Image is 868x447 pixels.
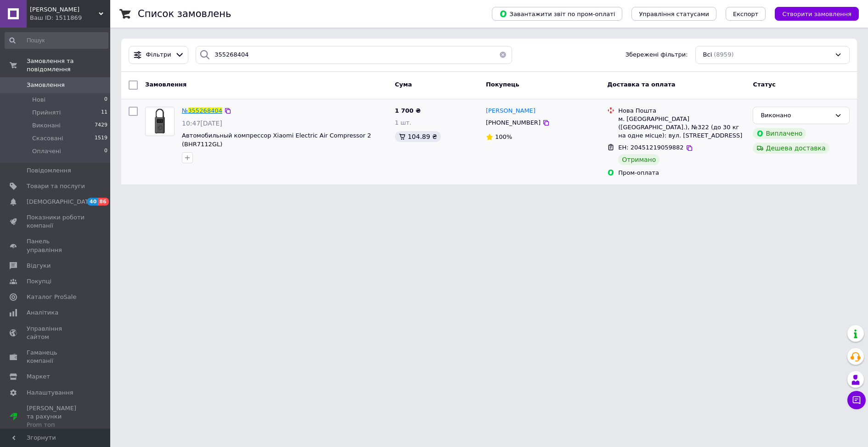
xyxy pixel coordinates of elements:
[395,119,411,126] span: 1 шт.
[146,109,174,134] img: Фото товару
[27,213,85,230] span: Показники роботи компанії
[27,182,85,190] span: Товари та послуги
[395,107,421,114] span: 1 700 ₴
[714,51,733,58] span: (8959)
[5,32,108,49] input: Пошук
[27,198,95,206] span: [DEMOGRAPHIC_DATA]
[27,349,85,365] span: Гаманець компанії
[196,46,512,64] input: Пошук за номером замовлення, ПІБ покупця, номером телефону, Email, номером накладної
[782,11,851,17] span: Створити замовлення
[30,6,99,14] span: Твій Гаджет
[27,57,110,74] span: Замовлення та повідомлення
[87,198,98,206] span: 40
[775,7,859,21] button: Створити замовлення
[104,147,107,155] span: 0
[395,81,412,88] span: Cума
[32,109,61,117] span: Прийняті
[395,131,441,142] div: 104.89 ₴
[32,121,61,130] span: Виконані
[486,107,535,114] span: [PERSON_NAME]
[182,120,222,127] span: 10:47[DATE]
[618,169,745,177] div: Пром-оплата
[486,119,541,126] span: [PHONE_NUMBER]
[27,309,58,317] span: Аналітика
[32,147,61,155] span: Оплачені
[486,107,535,115] a: [PERSON_NAME]
[182,107,188,114] span: №
[753,128,806,139] div: Виплачено
[188,107,222,114] span: 355268404
[499,10,615,18] span: Завантажити звіт по пром-оплаті
[27,277,51,286] span: Покупці
[27,372,50,381] span: Маркет
[618,115,745,140] div: м. [GEOGRAPHIC_DATA] ([GEOGRAPHIC_DATA].), №322 (до 30 кг на одне місце): вул. [STREET_ADDRESS]
[27,404,85,430] span: [PERSON_NAME] та рахунки
[607,81,675,88] span: Доставка та оплата
[95,121,107,130] span: 7429
[761,111,831,120] div: Виконано
[145,107,175,136] a: Фото товару
[486,81,519,88] span: Покупець
[766,10,859,17] a: Створити замовлення
[753,143,829,154] div: Дешева доставка
[733,11,759,17] span: Експорт
[32,134,63,143] span: Скасовані
[27,389,73,397] span: Налаштування
[27,166,71,175] span: Повідомлення
[182,132,371,148] a: Автомобильный компрессор Xiaomi Electric Air Compressor 2 (BHR7112GL)
[492,7,622,21] button: Завантажити звіт по пром-оплаті
[27,81,65,89] span: Замовлення
[138,8,231,19] h1: Список замовлень
[27,262,51,270] span: Відгуки
[618,144,683,151] span: ЕН: 20451219059882
[618,107,745,115] div: Нова Пошта
[495,133,512,140] span: 100%
[639,11,709,17] span: Управління статусами
[703,51,712,59] span: Всі
[101,109,107,117] span: 11
[27,293,76,301] span: Каталог ProSale
[145,81,186,88] span: Замовлення
[753,81,776,88] span: Статус
[32,96,45,104] span: Нові
[95,134,107,143] span: 1519
[494,46,512,64] button: Очистить
[631,7,716,21] button: Управління статусами
[104,96,107,104] span: 0
[30,14,110,22] div: Ваш ID: 1511869
[626,51,688,59] span: Збережені фільтри:
[726,7,766,21] button: Експорт
[27,421,85,429] div: Prom топ
[27,237,85,254] span: Панель управління
[27,325,85,341] span: Управління сайтом
[182,107,222,114] a: №355268404
[98,198,108,206] span: 86
[146,51,171,59] span: Фільтри
[847,391,866,409] button: Чат з покупцем
[618,154,659,165] div: Отримано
